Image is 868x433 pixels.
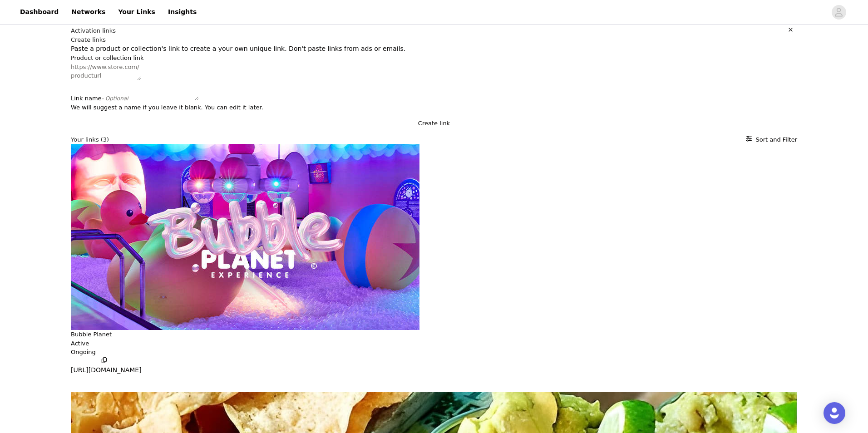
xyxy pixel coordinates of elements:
[71,357,142,375] button: [URL][DOMAIN_NAME]
[71,95,128,102] label: Link name
[66,2,111,22] a: Networks
[71,330,112,339] button: Bubble Planet
[71,35,797,44] h2: Create links
[113,2,161,22] a: Your Links
[71,348,797,357] p: Ongoing
[163,2,202,22] a: Insights
[102,95,128,102] span: - Optional
[834,5,843,20] div: avatar
[71,26,116,35] h1: Activation links
[71,119,797,128] button: Create link
[71,54,143,61] label: Product or collection link
[71,365,142,375] p: [URL][DOMAIN_NAME]
[746,135,797,144] button: Sort and Filter
[71,339,89,348] p: Active
[824,402,845,424] div: Open Intercom Messenger
[71,144,419,330] img: Bubble Planet: An Immersive Experience - Atlanta - Tickets | Fever
[15,2,64,22] a: Dashboard
[71,135,109,144] h2: Your links (3)
[71,103,797,112] div: We will suggest a name if you leave it blank. You can edit it later.
[71,44,797,54] p: Paste a product or collection's link to create a your own unique link. Don't paste links from ads...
